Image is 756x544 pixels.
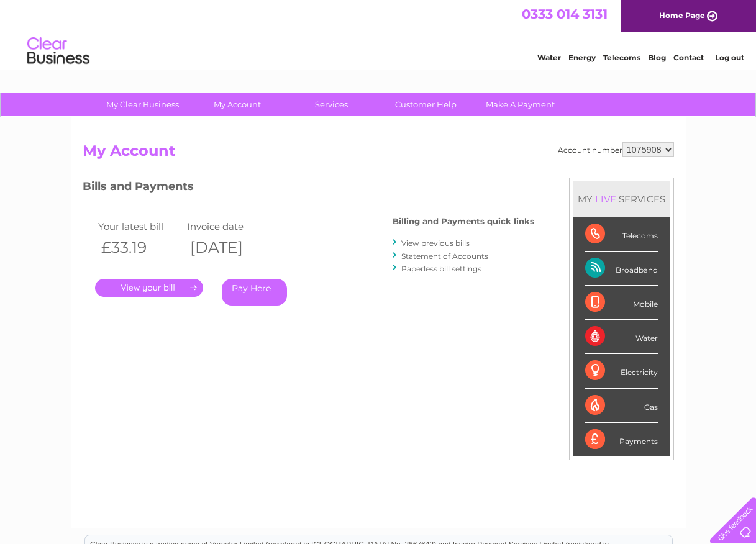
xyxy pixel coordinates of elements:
[585,217,658,252] div: Telecoms
[401,264,481,273] a: Paperless bill settings
[585,252,658,286] div: Broadband
[95,235,184,260] th: £33.19
[95,218,184,235] td: Your latest bill
[585,389,658,423] div: Gas
[85,7,672,60] div: Clear Business is a trading name of Verastar Limited (registered in [GEOGRAPHIC_DATA] No. 3667643...
[648,53,666,62] a: Blog
[537,53,561,62] a: Water
[401,238,470,248] a: View previous bills
[558,142,674,157] div: Account number
[186,93,288,116] a: My Account
[585,423,658,456] div: Payments
[401,252,488,261] a: Statement of Accounts
[522,6,608,22] a: 0333 014 3131
[585,354,658,388] div: Electricity
[375,93,477,116] a: Customer Help
[585,320,658,354] div: Water
[91,93,194,116] a: My Clear Business
[95,279,203,297] a: .
[673,53,704,62] a: Contact
[469,93,572,116] a: Make A Payment
[222,279,287,306] a: Pay Here
[585,286,658,320] div: Mobile
[573,181,670,217] div: MY SERVICES
[184,235,273,260] th: [DATE]
[715,53,744,62] a: Log out
[184,218,273,235] td: Invoice date
[83,142,674,166] h2: My Account
[393,217,534,226] h4: Billing and Payments quick links
[280,93,383,116] a: Services
[83,178,534,199] h3: Bills and Payments
[568,53,596,62] a: Energy
[27,32,90,70] img: logo.png
[603,53,640,62] a: Telecoms
[593,193,619,205] div: LIVE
